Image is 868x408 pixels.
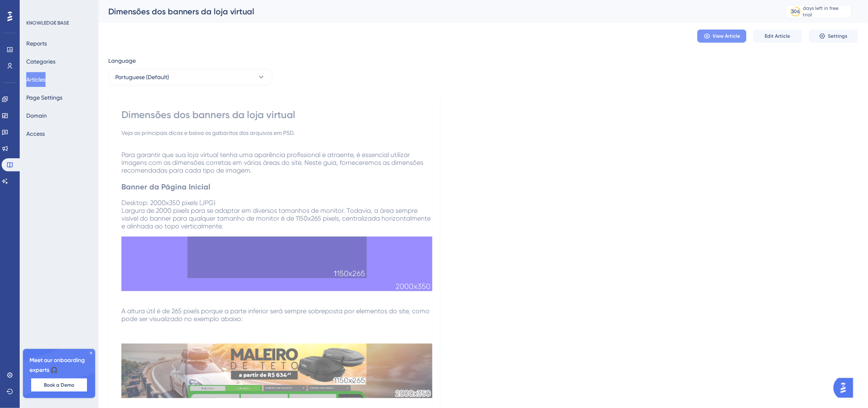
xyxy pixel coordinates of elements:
button: Access [26,126,45,141]
button: Portuguese (Default) [108,69,272,85]
button: Page Settings [26,90,62,105]
span: Desktop: 2000x350 pixels (JPG) [121,199,215,207]
button: Articles [26,72,46,87]
span: Settings [828,33,848,39]
span: Language [108,56,136,66]
span: Banner da Página Inicial [121,182,210,191]
button: Settings [809,30,858,43]
button: Domain [26,108,47,123]
div: 306 [792,8,800,15]
button: Edit Article [753,30,802,43]
div: Dimensões dos banners da loja virtual [108,6,765,17]
div: KNOWLEDGE BASE [26,20,69,26]
span: View Article [713,33,740,39]
div: Veja as principais dicas e baixa os gabaritos dos arquivos em PSD. [121,128,427,138]
button: Reports [26,36,47,51]
div: days left in free trial [803,5,849,18]
span: Book a Demo [44,382,74,388]
span: Edit Article [765,33,790,39]
button: Book a Demo [31,378,87,392]
span: A altura útil é de 265 pixels porque a parte inferior será sempre sobreposta por elementos do sit... [121,307,431,323]
span: Para garantir que sua loja virtual tenha uma aparência profissional e atraente, é essencial utili... [121,151,425,174]
button: Categories [26,54,55,69]
span: Largura de 2000 pixels para se adaptar em diversos tamanhos de monitor. Todavia, a área sempre vi... [121,207,432,230]
button: View Article [697,30,747,43]
iframe: UserGuiding AI Assistant Launcher [834,376,858,400]
div: Dimensões dos banners da loja virtual [121,108,427,121]
span: Portuguese (Default) [115,72,169,82]
span: Meet our onboarding experts 🎧 [30,356,89,375]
